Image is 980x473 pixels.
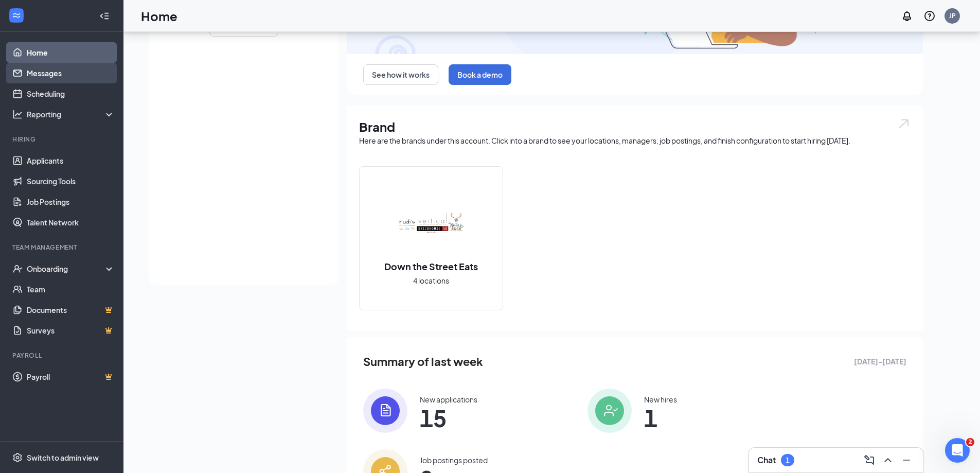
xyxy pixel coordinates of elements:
a: DocumentsCrown [27,300,115,320]
a: Applicants [27,150,115,171]
a: Home [27,42,115,63]
a: Team [27,279,115,300]
h1: Home [141,7,177,25]
svg: UserCheck [12,264,23,274]
a: Talent Network [27,212,115,233]
div: Reporting [27,109,115,119]
svg: QuestionInfo [923,10,936,22]
svg: ComposeMessage [863,454,876,466]
button: Book a demo [449,64,511,85]
div: Payroll [12,351,113,360]
svg: WorkstreamLogo [11,10,22,21]
img: open.6027fd2a22e1237b5b06.svg [897,118,911,130]
div: Team Management [12,243,113,252]
a: Messages [27,63,115,83]
h1: Brand [359,118,911,135]
a: PayrollCrown [27,366,115,387]
img: icon [587,389,632,433]
span: [DATE] - [DATE] [854,356,906,367]
a: Sourcing Tools [27,171,115,191]
button: Minimize [898,452,915,468]
a: Scheduling [27,83,115,104]
span: 4 locations [413,275,449,286]
span: Summary of last week [363,353,483,371]
div: Job postings posted [420,455,488,465]
div: Here are the brands under this account. Click into a brand to see your locations, managers, job p... [359,135,911,146]
svg: Collapse [99,11,110,21]
h2: Down the Street Eats [374,260,488,273]
img: Down the Street Eats [398,190,464,256]
div: JP [949,11,956,20]
iframe: Intercom live chat [945,438,970,463]
span: 1 [644,409,677,427]
button: ComposeMessage [861,452,878,468]
div: Switch to admin view [27,452,99,463]
button: See how it works [363,64,438,85]
span: 2 [966,438,974,446]
svg: Minimize [900,454,913,466]
span: 15 [420,409,477,427]
svg: Analysis [12,109,23,119]
div: 1 [786,456,790,465]
img: icon [363,389,407,433]
button: ChevronUp [880,452,896,468]
div: Hiring [12,135,113,144]
div: New applications [420,394,477,405]
svg: ChevronUp [882,454,894,466]
div: Onboarding [27,264,106,274]
a: SurveysCrown [27,320,115,341]
div: New hires [644,394,677,405]
a: Job Postings [27,191,115,212]
h3: Chat [757,454,776,466]
svg: Notifications [901,10,913,22]
svg: Settings [12,452,23,463]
